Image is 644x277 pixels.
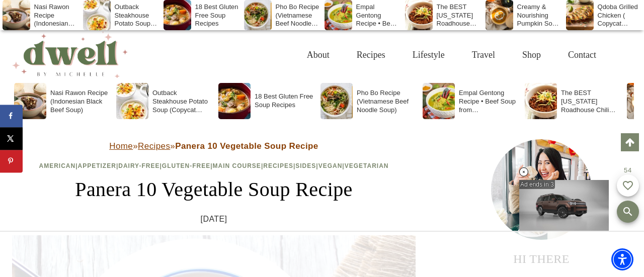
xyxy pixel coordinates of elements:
a: Home [109,141,133,151]
a: American [39,162,76,169]
nav: Primary Navigation [293,39,610,71]
a: Shop [509,39,554,71]
time: [DATE] [201,213,227,226]
a: Main Course [213,162,261,169]
a: Recipes [263,162,293,169]
a: Dairy-Free [118,162,159,169]
strong: Panera 10 Vegetable Soup Recipe [175,141,318,151]
div: Accessibility Menu [611,248,633,270]
a: Vegan [318,162,343,169]
span: » » [109,141,318,151]
a: Sides [295,162,316,169]
span: | | | | | | | | [39,162,389,169]
a: Contact [554,39,610,71]
iframe: Advertisement [519,180,609,231]
a: Recipes [343,39,399,71]
a: Travel [458,39,509,71]
a: Appetizer [78,162,116,169]
h1: Panera 10 Vegetable Soup Recipe [12,174,416,205]
a: Gluten-Free [162,162,210,169]
a: Lifestyle [399,39,458,71]
img: DWELL by michelle [12,32,128,78]
a: Vegetarian [345,162,389,169]
a: About [293,39,343,71]
a: Scroll to top [621,133,639,151]
iframe: Advertisement [139,232,505,277]
a: Recipes [138,141,170,151]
